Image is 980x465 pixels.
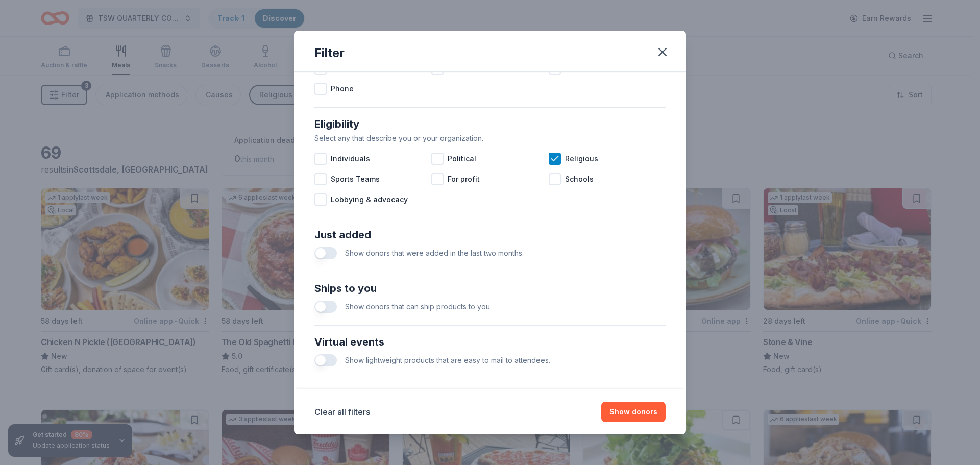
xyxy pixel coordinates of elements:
span: Show lightweight products that are easy to mail to attendees. [345,356,550,364]
div: Just added [314,227,666,243]
span: Religious [565,153,598,165]
span: Political [448,153,476,165]
span: Sports Teams [331,173,380,185]
button: Clear all filters [314,406,370,418]
button: Show donors [601,402,666,422]
div: Select any that describe you or your organization. [314,132,666,144]
span: Show donors that were added in the last two months. [345,249,524,257]
span: Schools [565,173,594,185]
span: For profit [448,173,480,185]
div: Hide [314,387,666,404]
span: Phone [331,83,354,95]
div: Ships to you [314,280,666,297]
span: Show donors that can ship products to you. [345,302,492,311]
div: Virtual events [314,334,666,350]
span: Individuals [331,153,370,165]
div: Eligibility [314,116,666,132]
span: Lobbying & advocacy [331,193,408,206]
div: Filter [314,45,345,61]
